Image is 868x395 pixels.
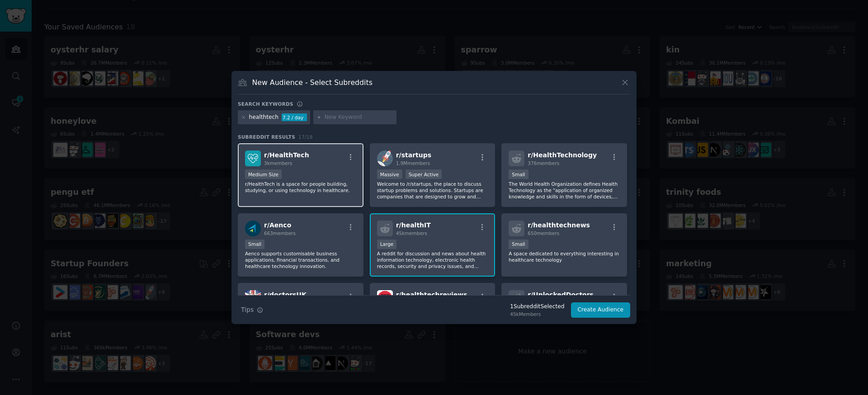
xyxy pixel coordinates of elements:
div: 1 Subreddit Selected [510,303,564,311]
span: 663 members [264,230,296,236]
div: Medium Size [245,169,282,179]
span: r/ healthtechnews [528,221,590,229]
span: 17 / 18 [298,134,313,140]
p: Aenco supports customisable business applications, financial transactions, and healthcare technol... [245,250,356,269]
span: r/ healthIT [396,221,431,229]
span: 3k members [264,160,292,166]
span: r/ doctorsUK [264,291,307,298]
p: Welcome to /r/startups, the place to discuss startup problems and solutions. Startups are compani... [377,181,488,200]
img: healthtechreviews [377,290,393,306]
p: The World Health Organization defines Health Technology as the "application of organized knowledg... [509,181,620,200]
span: 1.9M members [396,160,430,166]
div: Small [509,240,528,249]
span: 376 members [528,160,559,166]
span: 650 members [528,230,559,236]
img: startups [377,150,393,166]
span: r/ HealthTech [264,151,309,159]
span: Tips [241,305,254,315]
p: r/HealthTech is a space for people building, studying, or using technology in healthcare. [245,181,356,193]
p: A space dedicated to everything interesting in healthcare technology [509,250,620,263]
span: r/ UnlockedDoctors [528,291,594,298]
span: 45k members [396,230,427,236]
h3: New Audience - Select Subreddits [252,78,373,87]
div: Super Active [406,169,442,179]
span: r/ HealthTechnology [528,151,597,159]
div: Small [245,240,264,249]
div: 45k Members [510,311,564,317]
span: Subreddit Results [238,134,295,140]
img: Aenco [245,221,261,236]
img: HealthTech [245,150,261,166]
div: Massive [377,169,402,179]
div: Small [509,169,528,179]
button: Create Audience [571,302,631,318]
h3: Search keywords [238,101,293,107]
div: 7.2 / day [282,113,307,122]
span: r/ startups [396,151,431,159]
p: A reddit for discussion and news about health information technology, electronic health records, ... [377,250,488,269]
button: Tips [238,302,266,318]
div: healthtech [249,113,279,122]
span: r/ Aenco [264,221,291,229]
span: r/ healthtechreviews [396,291,467,298]
img: doctorsUK [245,290,261,306]
input: New Keyword [325,113,393,122]
div: Large [377,240,397,249]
